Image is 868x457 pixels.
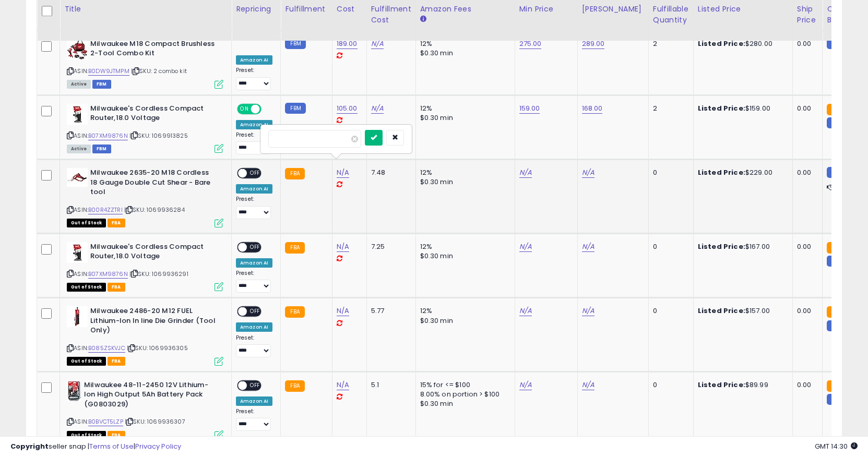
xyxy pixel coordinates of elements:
[797,4,818,26] div: Ship Price
[420,380,507,390] div: 15% for <= $100
[653,104,685,113] div: 2
[371,168,408,177] div: 7.48
[337,380,349,390] a: N/A
[582,380,594,390] a: N/A
[131,67,187,75] span: | SKU: 2 combo kit
[420,306,507,316] div: 12%
[127,344,188,352] span: | SKU: 1069936305
[797,168,814,177] div: 0.00
[827,242,846,254] small: FBA
[247,169,264,178] span: OFF
[67,242,223,291] div: ASIN:
[519,103,540,114] a: 159.00
[519,4,573,15] div: Min Price
[797,306,814,316] div: 0.00
[337,4,362,15] div: Cost
[420,4,510,15] div: Amazon Fees
[698,306,745,316] b: Listed Price:
[698,39,784,49] div: $280.00
[285,103,305,114] small: FBM
[653,242,685,251] div: 0
[827,380,846,392] small: FBA
[797,242,814,251] div: 0.00
[236,184,272,194] div: Amazon AI
[84,380,211,412] b: Milwaukee 48-11-2450 12V Lithium-Ion High Output 5Ah Battery Pack (G0803029)
[67,242,88,263] img: 31rqj6FcuxL._SL40_.jpg
[260,104,277,113] span: OFF
[519,242,532,252] a: N/A
[88,344,125,353] a: B085ZSKVJC
[519,380,532,390] a: N/A
[337,39,358,49] a: 189.00
[698,380,784,390] div: $89.99
[92,80,111,89] span: FBM
[698,103,745,113] b: Listed Price:
[285,306,304,318] small: FBA
[420,104,507,113] div: 12%
[420,49,507,58] div: $0.30 min
[236,120,272,129] div: Amazon AI
[337,103,358,114] a: 105.00
[236,408,272,431] div: Preset:
[108,283,125,292] span: FBA
[90,306,217,338] b: Milwaukee 2486-20 M12 FUEL Lithium-Ion In line Die Grinder (Tool Only)
[124,206,185,214] span: | SKU: 1069936284
[67,104,88,125] img: 31rqj6FcuxL._SL40_.jpg
[90,242,217,264] b: Milwaukee's Cordless Compact Router,18.0 Voltage
[10,442,181,452] div: seller snap | |
[92,145,111,153] span: FBM
[285,380,304,392] small: FBA
[371,4,411,26] div: Fulfillment Cost
[698,242,745,251] b: Listed Price:
[582,242,594,252] a: N/A
[371,39,384,49] a: N/A
[420,113,507,123] div: $0.30 min
[247,243,264,251] span: OFF
[420,399,507,408] div: $0.30 min
[135,441,181,451] a: Privacy Policy
[337,306,349,316] a: N/A
[698,306,784,316] div: $157.00
[519,167,532,178] a: N/A
[420,168,507,177] div: 12%
[420,390,507,399] div: 8.00% on portion > $100
[67,380,81,401] img: 41gwTYbcDtL._SL40_.jpg
[337,167,349,178] a: N/A
[420,251,507,261] div: $0.30 min
[67,168,223,226] div: ASIN:
[698,167,745,177] b: Listed Price:
[64,4,227,15] div: Title
[827,256,847,267] small: FBM
[67,80,91,89] span: All listings currently available for purchase on Amazon
[67,357,106,366] span: All listings that are currently out of stock and unavailable for purchase on Amazon
[67,104,223,152] div: ASIN:
[67,306,88,327] img: 316w80ElCOL._SL40_.jpg
[827,117,847,128] small: FBM
[67,283,106,292] span: All listings that are currently out of stock and unavailable for purchase on Amazon
[90,168,217,200] b: Milwaukee 2635-20 M18 Cordless 18 Gauge Double Cut Shear - Bare tool
[67,39,223,88] div: ASIN:
[420,15,426,24] small: Amazon Fees.
[420,39,507,49] div: 12%
[371,380,408,390] div: 5.1
[827,394,847,405] small: FBM
[371,103,384,114] a: N/A
[236,258,272,268] div: Amazon AI
[67,39,88,60] img: 41+XBTUvCtL._SL40_.jpg
[582,103,603,114] a: 168.00
[88,131,128,140] a: B07XM9876N
[67,219,106,227] span: All listings that are currently out of stock and unavailable for purchase on Amazon
[125,417,185,426] span: | SKU: 1069936307
[698,242,784,251] div: $167.00
[797,39,814,49] div: 0.00
[827,104,846,115] small: FBA
[827,167,847,178] small: FBM
[236,4,276,15] div: Repricing
[247,381,264,390] span: OFF
[236,396,272,406] div: Amazon AI
[582,39,605,49] a: 289.00
[337,242,349,252] a: N/A
[698,380,745,390] b: Listed Price:
[815,441,858,451] span: 2025-08-10 14:30 GMT
[10,441,49,451] strong: Copyright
